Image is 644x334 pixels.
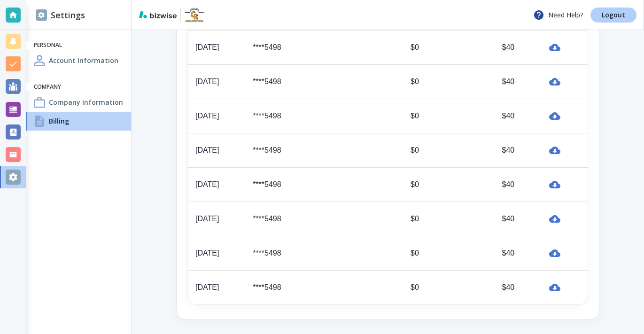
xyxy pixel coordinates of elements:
h4: Account Information [49,55,118,65]
div: [DATE] [195,213,238,225]
h4: Company Information [49,97,123,107]
div: $40 [434,213,514,225]
h4: Billing [49,116,69,126]
div: $0 [334,76,419,87]
a: BillingBilling [26,112,131,131]
img: CR Excavating [185,8,204,23]
div: $40 [434,282,514,293]
div: $0 [334,145,419,156]
div: $0 [334,213,419,225]
div: [DATE] [195,282,238,293]
div: $0 [334,248,419,259]
div: [DATE] [195,145,238,156]
div: [DATE] [195,110,238,122]
div: $0 [334,282,419,293]
p: Need Help? [533,9,583,21]
a: Account InformationAccount Information [26,51,131,70]
div: [DATE] [195,248,238,259]
a: Logout [590,8,636,23]
div: $0 [334,179,419,190]
h2: Settings [36,9,85,22]
div: $40 [434,42,514,53]
div: $40 [434,145,514,156]
div: [DATE] [195,42,238,53]
div: $0 [334,110,419,122]
div: $40 [434,76,514,87]
p: Logout [602,12,625,18]
h6: Company [34,83,124,91]
div: [DATE] [195,76,238,87]
img: DashboardSidebarSettings.svg [36,9,47,21]
img: bizwise [139,11,177,18]
div: $40 [434,248,514,259]
h6: Personal [34,41,124,49]
a: Company InformationCompany Information [26,93,131,112]
div: $40 [434,179,514,190]
div: $0 [334,42,419,53]
div: $40 [434,110,514,122]
div: [DATE] [195,179,238,190]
